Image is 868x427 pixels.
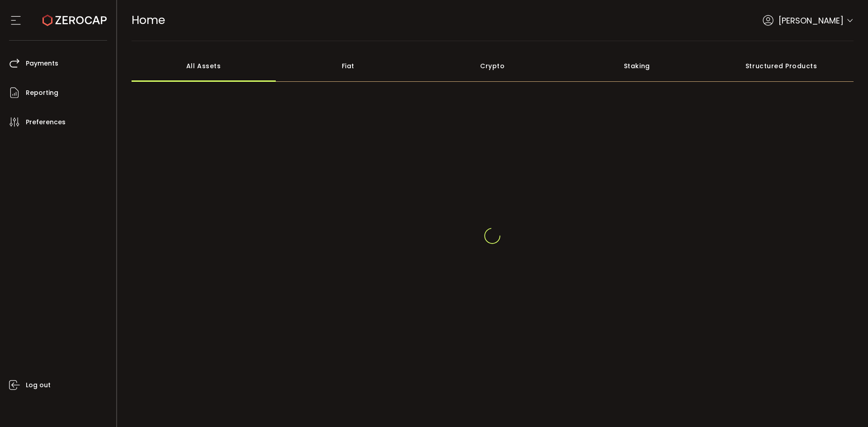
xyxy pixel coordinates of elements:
[26,57,58,70] span: Payments
[26,116,66,129] span: Preferences
[132,50,276,82] div: All Assets
[26,379,51,392] span: Log out
[709,50,854,82] div: Structured Products
[778,14,844,27] span: [PERSON_NAME]
[26,86,58,99] span: Reporting
[132,12,165,28] span: Home
[420,50,565,82] div: Crypto
[276,50,420,82] div: Fiat
[565,50,709,82] div: Staking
